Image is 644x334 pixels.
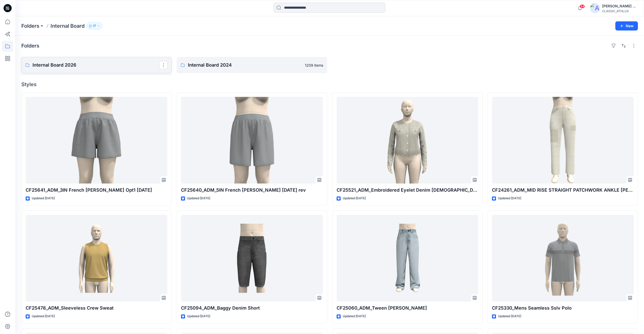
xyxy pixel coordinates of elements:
[21,43,39,49] h4: Folders
[21,22,39,29] a: Folders
[32,314,55,319] p: Updated [DATE]
[343,196,366,201] p: Updated [DATE]
[181,97,323,184] a: CF25640_ADM_5IN French Terry Short 24APR25 rev
[181,187,323,194] p: CF25640_ADM_5IN French [PERSON_NAME] [DATE] rev
[602,9,638,13] div: CLASSIC_ATHLUX
[51,22,85,29] p: Internal Board
[87,22,102,29] button: 17
[187,196,210,201] p: Updated [DATE]
[498,196,521,201] p: Updated [DATE]
[181,305,323,312] p: CF25094_ADM_Baggy Denim Short
[187,314,210,319] p: Updated [DATE]
[26,215,167,301] a: CF25478_ADM_Sleeveless Crew Sweat
[26,305,167,312] p: CF25478_ADM_Sleeveless Crew Sweat
[93,23,96,29] p: 17
[21,57,172,73] a: Internal Board 2026
[337,305,478,312] p: CF25060_ADM_Tween [PERSON_NAME]
[26,97,167,184] a: CF25641_ADM_3IN French Terry Short Opt1 25APR25
[492,97,634,184] a: CF24261_ADM_MID RISE STRAIGHT PATCHWORK ANKLE JEAN
[337,187,478,194] p: CF25521_ADM_Embroidered Eyelet Denim [DEMOGRAPHIC_DATA] Jacket
[181,215,323,301] a: CF25094_ADM_Baggy Denim Short
[580,4,585,8] span: 44
[188,62,302,69] p: Internal Board 2024
[305,63,323,68] p: 1209 items
[602,3,638,9] div: [PERSON_NAME] Cfai
[590,3,600,13] img: avatar
[492,305,634,312] p: CF25330_Mens Seamless Sslv Polo
[498,314,521,319] p: Updated [DATE]
[32,196,55,201] p: Updated [DATE]
[32,62,159,69] p: Internal Board 2026
[492,187,634,194] p: CF24261_ADM_MID RISE STRAIGHT PATCHWORK ANKLE [PERSON_NAME]
[26,187,167,194] p: CF25641_ADM_3IN French [PERSON_NAME] Opt1 [DATE]
[337,97,478,184] a: CF25521_ADM_Embroidered Eyelet Denim Lady Jacket
[343,314,366,319] p: Updated [DATE]
[492,215,634,301] a: CF25330_Mens Seamless Sslv Polo
[177,57,327,73] a: Internal Board 20241209 items
[337,215,478,301] a: CF25060_ADM_Tween Baggy Denim Jeans
[615,21,638,31] button: New
[21,81,638,87] h4: Styles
